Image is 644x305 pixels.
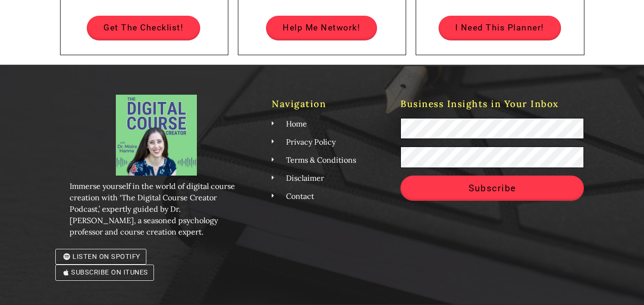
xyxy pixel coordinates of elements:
[70,180,239,237] p: Immerse yourself in the world of digital course creation with ‘The Digital Course Creator Podcast...
[116,95,197,176] img: Podcast Album Art for The Digital Course Creator with Dr. Moira Hanna
[284,154,356,166] span: Terms & Conditions
[72,254,141,260] span: Listen on Spotify
[272,154,391,166] a: Terms & Conditions
[284,136,336,148] span: Privacy Policy
[266,16,377,40] a: Help Me Network!
[400,118,584,208] form: The Secrets to Being a Profitable Course Creator
[272,172,391,184] a: Disclaimer
[284,190,314,202] span: Contact
[284,118,307,129] span: Home
[55,249,146,265] a: Listen on Spotify
[400,99,584,108] h4: Business Insights in Your Inbox
[103,24,184,32] span: Get The Checklist!
[71,269,148,276] span: Subscribe on iTunes
[284,172,324,184] span: Disclaimer
[272,190,391,202] a: Contact
[272,118,391,129] a: Home
[55,265,154,280] a: Subscribe on iTunes
[87,16,200,40] a: Get The Checklist!
[272,136,391,148] a: Privacy Policy
[283,24,360,32] span: Help Me Network!
[469,184,516,193] span: Subscribe
[272,99,391,108] h4: Navigation
[400,176,584,201] button: Subscribe
[455,24,544,32] span: I Need This Planner!
[439,16,561,40] a: I Need This Planner!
